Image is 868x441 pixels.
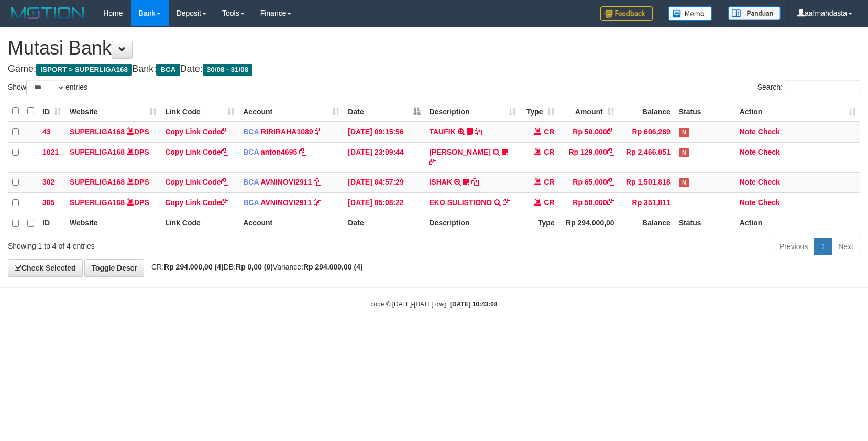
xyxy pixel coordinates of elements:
[607,148,614,156] a: Copy Rp 129,000 to clipboard
[165,178,228,186] a: Copy Link Code
[8,259,83,277] a: Check Selected
[619,142,675,172] td: Rp 2,466,851
[8,236,354,251] div: Showing 1 to 4 of 4 entries
[164,263,224,271] strong: Rp 294.000,00 (4)
[450,300,497,308] strong: [DATE] 10:43:08
[735,213,860,233] th: Action
[429,198,492,207] a: EKO SULISTIONO
[559,213,619,233] th: Rp 294.000,00
[559,142,619,172] td: Rp 129,000
[161,213,239,233] th: Link Code
[559,122,619,143] td: Rp 50,000
[203,64,253,76] span: 30/08 - 31/08
[42,127,51,136] span: 43
[165,148,228,156] a: Copy Link Code
[619,122,675,143] td: Rp 606,289
[243,198,259,207] span: BCA
[735,101,860,122] th: Action: activate to sort column ascending
[559,192,619,213] td: Rp 50,000
[261,148,297,156] a: anton4695
[544,198,554,207] span: CR
[299,148,306,156] a: Copy anton4695 to clipboard
[520,101,559,122] th: Type: activate to sort column ascending
[371,300,498,308] small: code © [DATE]-[DATE] dwg |
[758,178,780,186] a: Check
[42,178,54,186] span: 302
[471,178,479,186] a: Copy ISHAK to clipboard
[239,213,344,233] th: Account
[38,101,65,122] th: ID: activate to sort column ascending
[619,192,675,213] td: Rp 351,811
[161,101,239,122] th: Link Code: activate to sort column ascending
[475,127,482,136] a: Copy TAUFIK to clipboard
[668,6,712,21] img: Button%20Memo.svg
[758,127,780,136] a: Check
[344,172,425,192] td: [DATE] 04:57:29
[429,158,436,167] a: Copy SRI BASUKI to clipboard
[758,198,780,207] a: Check
[8,80,87,95] label: Show entries
[429,178,452,186] a: ISHAK
[425,213,520,233] th: Description
[544,127,554,136] span: CR
[675,213,735,233] th: Status
[619,101,675,122] th: Balance
[559,172,619,192] td: Rp 65,000
[65,101,161,122] th: Website: activate to sort column ascending
[243,127,259,136] span: BCA
[344,142,425,172] td: [DATE] 23:09:44
[757,80,860,95] label: Search:
[425,101,520,122] th: Description: activate to sort column ascending
[607,127,614,136] a: Copy Rp 50,000 to clipboard
[728,6,781,20] img: panduan.png
[679,148,689,157] span: Has Note
[65,192,161,213] td: DPS
[544,178,554,186] span: CR
[607,178,614,186] a: Copy Rp 65,000 to clipboard
[165,127,228,136] a: Copy Link Code
[84,259,144,277] a: Toggle Descr
[600,6,653,21] img: Feedback.jpg
[36,64,132,76] span: ISPORT > SUPERLIGA168
[314,198,321,207] a: Copy AVNINOVI2911 to clipboard
[315,127,322,136] a: Copy RIRIRAHA1089 to clipboard
[544,148,554,156] span: CR
[70,148,125,156] a: SUPERLIGA168
[65,172,161,192] td: DPS
[261,127,313,136] a: RIRIRAHA1089
[42,198,54,207] span: 305
[8,64,860,74] h4: Game: Bank: Date:
[42,148,59,156] span: 1021
[607,198,614,207] a: Copy Rp 50,000 to clipboard
[559,101,619,122] th: Amount: activate to sort column ascending
[429,148,490,156] a: [PERSON_NAME]
[239,101,344,122] th: Account: activate to sort column ascending
[70,198,125,207] a: SUPERLIGA168
[26,80,65,95] select: Showentries
[260,198,312,207] a: AVNINOVI2911
[679,178,689,187] span: Has Note
[520,213,559,233] th: Type
[303,263,363,271] strong: Rp 294.000,00 (4)
[65,122,161,143] td: DPS
[344,101,425,122] th: Date: activate to sort column descending
[786,80,860,95] input: Search:
[344,122,425,143] td: [DATE] 09:15:56
[814,238,832,255] a: 1
[156,64,180,76] span: BCA
[429,127,455,136] a: TAUFIK
[773,238,815,255] a: Previous
[65,142,161,172] td: DPS
[740,148,756,156] a: Note
[260,178,312,186] a: AVNINOVI2911
[740,178,756,186] a: Note
[758,148,780,156] a: Check
[70,127,125,136] a: SUPERLIGA168
[146,263,363,271] span: CR: DB: Variance:
[740,198,756,207] a: Note
[70,178,125,186] a: SUPERLIGA168
[344,192,425,213] td: [DATE] 05:08:22
[243,148,259,156] span: BCA
[8,38,860,59] h1: Mutasi Bank
[740,127,756,136] a: Note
